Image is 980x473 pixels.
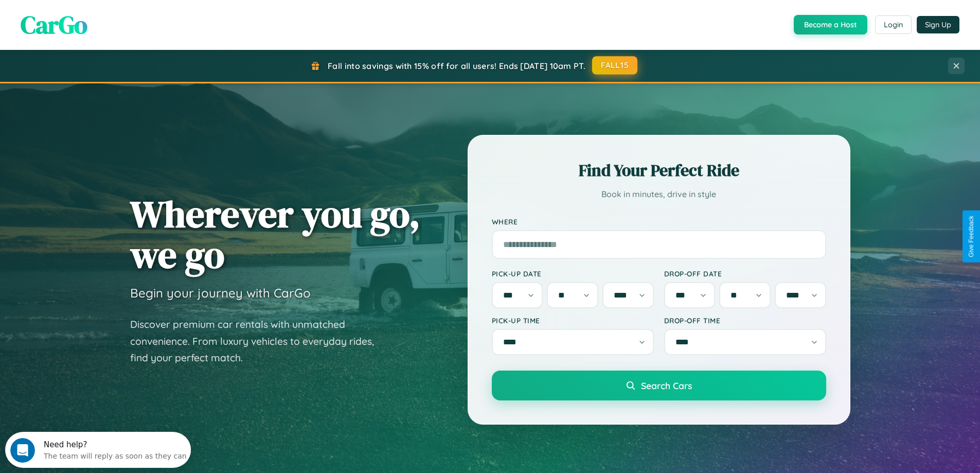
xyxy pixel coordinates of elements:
[875,15,912,34] button: Login
[492,269,654,278] label: Pick-up Date
[917,16,959,33] button: Sign Up
[592,56,637,75] button: FALL15
[492,371,826,400] button: Search Cars
[664,269,826,278] label: Drop-off Date
[4,4,191,32] div: Open Intercom Messenger
[328,61,585,71] span: Fall into savings with 15% off for all users! Ends [DATE] 10am PT.
[5,432,191,468] iframe: Intercom live chat discovery launcher
[968,216,975,257] div: Give Feedback
[21,8,87,42] span: CarGo
[794,15,867,34] button: Become a Host
[130,194,420,275] h1: Wherever you go, we go
[492,187,826,202] p: Book in minutes, drive in style
[492,316,654,325] label: Pick-up Time
[10,438,35,463] iframe: Intercom live chat
[39,17,182,28] div: The team will reply as soon as they can
[130,316,387,366] p: Discover premium car rentals with unmatched convenience. From luxury vehicles to everyday rides, ...
[641,380,692,391] span: Search Cars
[39,9,182,17] div: Need help?
[130,285,311,301] h3: Begin your journey with CarGo
[492,159,826,182] h2: Find Your Perfect Ride
[664,316,826,325] label: Drop-off Time
[492,217,826,226] label: Where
